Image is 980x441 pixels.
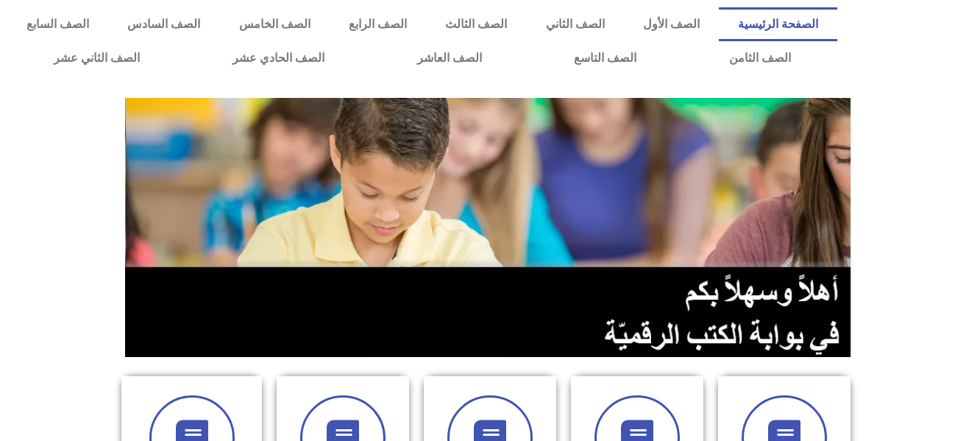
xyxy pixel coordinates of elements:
a: الصف الرابع [330,7,426,41]
a: الصف الثاني عشر [7,41,186,75]
a: الصف العاشر [371,41,528,75]
a: الصفحة الرئيسية [719,7,837,41]
a: الصف الحادي عشر [186,41,371,75]
a: الصف الثالث [426,7,526,41]
a: الصف السابع [7,7,108,41]
a: الصف الثامن [683,41,837,75]
a: الصف الخامس [220,7,330,41]
a: الصف التاسع [528,41,683,75]
a: الصف الثاني [526,7,623,41]
a: الصف السادس [108,7,219,41]
a: الصف الأول [624,7,719,41]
